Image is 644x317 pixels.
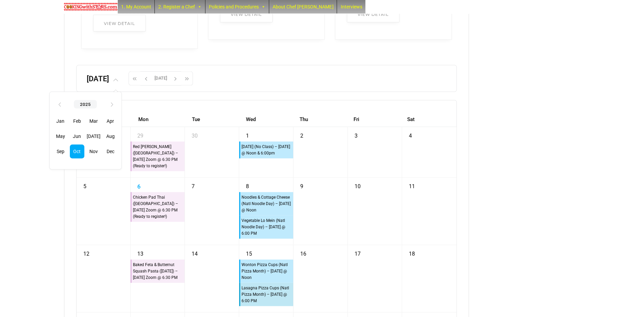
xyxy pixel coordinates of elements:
span: Jun [70,129,84,143]
td: October 6, 2025 [131,178,185,245]
a: Wonton Pizza Cups (Natl Pizza Month) – [DATE] @ Noon [239,260,293,283]
td: October 16, 2025 [293,245,348,313]
img: Chef Paula's Cooking With Stars [64,3,118,11]
span: Oct [70,145,84,158]
div: Lasagna Pizza Cups (Natl Pizza Month) – [DATE] @ 6:00 PM [241,285,292,305]
a: Thursday [298,114,309,125]
a: October 13, 2025 [134,245,147,259]
th: › [106,99,117,110]
div: Noodles & Cottage Cheese (Natl Noodle Day) – [DATE] @ Noon [241,194,292,214]
a: October 18, 2025 [405,245,418,259]
td: October 18, 2025 [402,245,456,313]
div: Vegetable Lo Mein (Natl Noodle Day) – [DATE] @ 6:00 PM [241,217,292,237]
td: October 3, 2025 [348,127,402,178]
button: [DATE] [152,71,170,86]
a: September 29, 2025 [134,127,147,141]
td: October 17, 2025 [348,245,402,313]
a: October 17, 2025 [351,245,364,259]
a: Friday [352,114,361,125]
a: October 7, 2025 [188,178,198,192]
td: October 5, 2025 [77,178,131,245]
a: October 1, 2025 [243,127,252,141]
a: Red [PERSON_NAME] ([GEOGRAPHIC_DATA]) – [DATE] Zoom @ 6:30 PM (Ready to register!) [131,142,185,171]
td: October 8, 2025 [239,178,293,245]
td: October 7, 2025 [185,178,239,245]
a: October 12, 2025 [80,245,93,259]
a: October 3, 2025 [351,127,361,141]
div: Baked Feta & Butternut Squash Pasta ([DATE]) – [DATE] Zoom @ 6:30 PM [133,261,184,281]
td: September 30, 2025 [185,127,239,178]
span: [DATE] [86,129,101,143]
th: ‹ [54,99,65,110]
a: October 10, 2025 [351,178,364,192]
span: Feb [70,114,84,128]
td: October 9, 2025 [293,178,348,245]
a: View Detail [93,15,146,32]
a: October 6, 2025 [134,178,144,192]
a: October 4, 2025 [405,127,415,141]
span: Mar [86,114,101,128]
div: [DATE] (No Class) – [DATE] @ Noon & 6:00pm [241,143,292,157]
td: October 4, 2025 [402,127,456,178]
span: Apr [103,114,117,128]
div: Wonton Pizza Cups (Natl Pizza Month) – [DATE] @ Noon [241,261,292,281]
span: Nov [86,145,101,158]
h2: [DATE] [87,75,122,83]
span: Dec [103,145,117,158]
td: October 13, 2025 [131,245,185,313]
a: October 8, 2025 [243,178,252,192]
a: Noodles & Cottage Cheese (Natl Noodle Day) – [DATE] @ Noon [239,192,293,215]
a: Vegetable Lo Mein (Natl Noodle Day) – [DATE] @ 6:00 PM [239,215,293,239]
span: Aug [103,129,117,143]
td: October 15, 2025 [239,245,293,313]
a: Saturday [406,114,416,125]
button: ‹2025›JanFebMarAprMayJun[DATE]AugSepOctNovDec [109,75,122,83]
button: Next year [181,71,193,86]
a: October 15, 2025 [243,245,255,259]
a: Baked Feta & Butternut Squash Pasta ([DATE]) – [DATE] Zoom @ 6:30 PM [131,260,185,283]
a: [DATE] (No Class) – [DATE] @ Noon & 6:00pm [239,142,293,158]
td: September 29, 2025 [131,127,185,178]
a: September 30, 2025 [188,127,201,141]
td: October 11, 2025 [402,178,456,245]
span: May [53,129,68,143]
td: October 1, 2025 [239,127,293,178]
a: Chicken Pad Thai ([GEOGRAPHIC_DATA]) – [DATE] Zoom @ 6:30 PM (Ready to register!) [131,192,185,222]
td: October 14, 2025 [185,245,239,313]
th: 2025 [74,100,97,109]
a: October 11, 2025 [405,178,418,192]
button: Next month [170,71,181,86]
a: October 9, 2025 [297,178,307,192]
td: October 12, 2025 [77,245,131,313]
button: Previous month [140,71,152,86]
a: October 5, 2025 [80,178,90,192]
td: October 2, 2025 [293,127,348,178]
span: Sep [53,145,68,158]
div: Chicken Pad Thai ([GEOGRAPHIC_DATA]) – [DATE] Zoom @ 6:30 PM (Ready to register!) [133,194,184,220]
td: October 10, 2025 [348,178,402,245]
a: View Detail [220,6,273,23]
span: Jan [53,114,68,128]
a: Wednesday [245,114,257,125]
a: View Detail [347,6,399,23]
a: October 16, 2025 [297,245,310,259]
a: October 2, 2025 [297,127,307,141]
a: Monday [137,114,150,125]
div: Red [PERSON_NAME] ([GEOGRAPHIC_DATA]) – [DATE] Zoom @ 6:30 PM (Ready to register!) [133,143,184,170]
a: October 14, 2025 [188,245,201,259]
a: Tuesday [191,114,201,125]
a: Lasagna Pizza Cups (Natl Pizza Month) – [DATE] @ 6:00 PM [239,283,293,306]
button: Previous year [129,71,140,86]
